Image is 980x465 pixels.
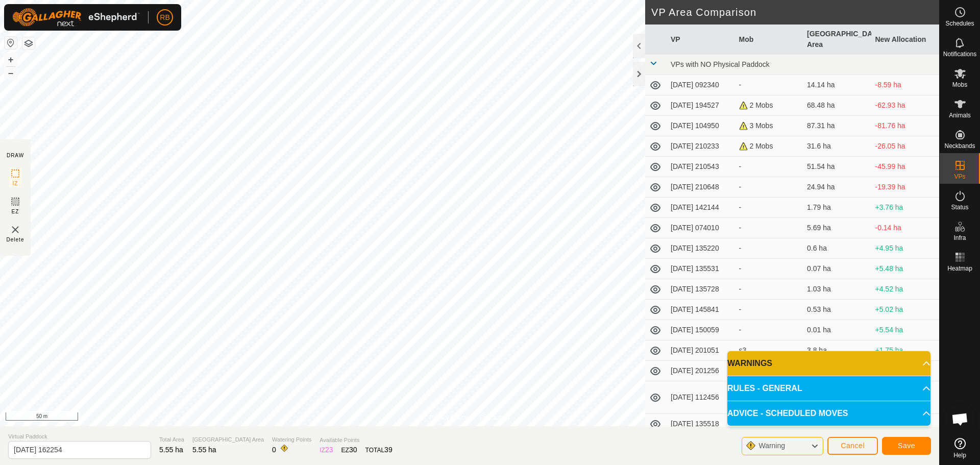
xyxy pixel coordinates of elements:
[671,60,770,68] span: VPs with NO Physical Paddock
[272,446,276,454] span: 0
[192,446,216,454] span: 5.55 ha
[727,351,930,376] p-accordion-header: WARNINGS
[871,75,940,95] td: -8.59 ha
[667,136,735,157] td: [DATE] 210233
[871,340,940,361] td: +1.75 ha
[651,6,939,18] h2: VP Area Comparison
[803,75,871,95] td: 14.14 ha
[954,174,965,180] span: VPs
[667,95,735,116] td: [DATE] 194527
[320,445,333,455] div: IZ
[944,143,975,149] span: Neckbands
[739,263,799,274] div: -
[667,238,735,259] td: [DATE] 135220
[739,202,799,213] div: -
[325,446,333,454] span: 23
[384,446,393,454] span: 39
[12,8,140,27] img: Gallagher Logo
[803,279,871,300] td: 1.03 ha
[7,236,24,243] span: Delete
[803,198,871,218] td: 1.79 ha
[735,25,803,55] th: Mob
[951,204,968,210] span: Status
[940,434,980,462] a: Help
[803,340,871,361] td: 3.8 ha
[803,238,871,259] td: 0.6 ha
[945,404,975,434] div: Open chat
[739,161,799,172] div: -
[667,300,735,320] td: [DATE] 145841
[871,279,940,300] td: +4.52 ha
[5,54,17,66] button: +
[667,218,735,238] td: [DATE] 074010
[349,446,357,454] span: 30
[667,198,735,218] td: [DATE] 142144
[758,442,785,450] span: Warning
[871,136,940,157] td: -26.05 ha
[667,361,735,381] td: [DATE] 201256
[953,452,966,458] span: Help
[953,235,966,241] span: Infra
[667,157,735,177] td: [DATE] 210543
[871,95,940,116] td: -62.93 ha
[871,218,940,238] td: -0.14 ha
[739,182,799,192] div: -
[480,413,510,422] a: Contact Us
[803,177,871,198] td: 24.94 ha
[871,116,940,136] td: -81.76 ha
[871,259,940,279] td: +5.48 ha
[272,435,311,444] span: Watering Points
[159,446,183,454] span: 5.55 ha
[667,340,735,361] td: [DATE] 201051
[803,157,871,177] td: 51.54 ha
[365,445,393,455] div: TOTAL
[943,51,976,57] span: Notifications
[192,435,264,444] span: [GEOGRAPHIC_DATA] Area
[667,25,735,55] th: VP
[7,152,24,159] div: DRAW
[739,325,799,335] div: -
[727,407,848,420] span: ADVICE - SCHEDULED MOVES
[727,382,802,395] span: RULES - GENERAL
[803,259,871,279] td: 0.07 ha
[803,320,871,340] td: 0.01 ha
[9,224,21,236] img: VP
[739,80,799,90] div: -
[739,141,799,152] div: 2 Mobs
[803,95,871,116] td: 68.48 ha
[841,442,865,450] span: Cancel
[13,180,18,187] span: IZ
[949,112,971,118] span: Animals
[871,25,940,55] th: New Allocation
[803,25,871,55] th: [GEOGRAPHIC_DATA] Area
[952,82,967,88] span: Mobs
[667,381,735,414] td: [DATE] 112456
[871,198,940,218] td: +3.76 ha
[871,177,940,198] td: -19.39 ha
[8,432,151,441] span: Virtual Paddock
[739,100,799,111] div: 2 Mobs
[898,442,915,450] span: Save
[882,437,931,455] button: Save
[739,120,799,131] div: 3 Mobs
[803,136,871,157] td: 31.6 ha
[341,445,357,455] div: EZ
[871,238,940,259] td: +4.95 ha
[739,345,799,356] div: s3
[803,218,871,238] td: 5.69 ha
[727,357,772,370] span: WARNINGS
[429,413,468,422] a: Privacy Policy
[739,304,799,315] div: -
[871,300,940,320] td: +5.02 ha
[803,116,871,136] td: 87.31 ha
[739,284,799,295] div: -
[667,320,735,340] td: [DATE] 150059
[871,157,940,177] td: -45.99 ha
[160,12,169,23] span: RB
[827,437,878,455] button: Cancel
[947,265,972,272] span: Heatmap
[667,279,735,300] td: [DATE] 135728
[727,401,930,426] p-accordion-header: ADVICE - SCHEDULED MOVES
[12,208,19,215] span: EZ
[739,243,799,254] div: -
